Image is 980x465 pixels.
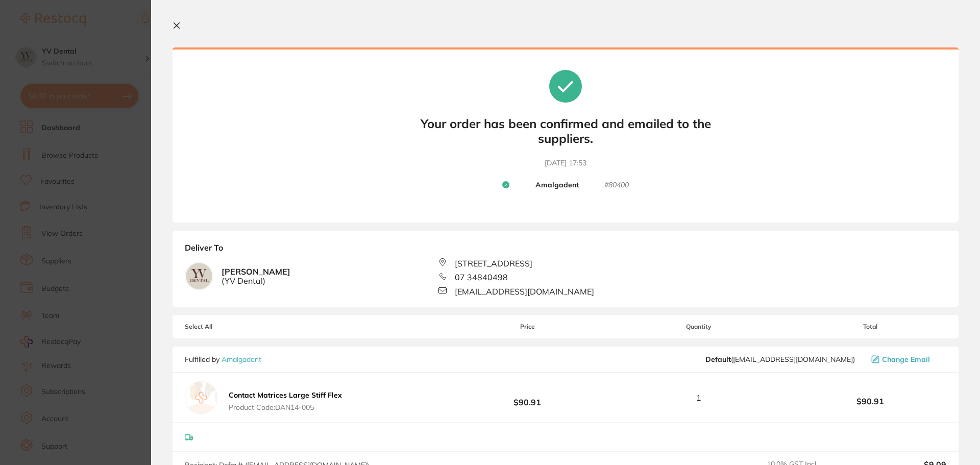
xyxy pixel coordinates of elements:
span: [EMAIL_ADDRESS][DOMAIN_NAME] [455,287,594,296]
b: [PERSON_NAME] [222,267,290,286]
button: Contact Matrices Large Stiff Flex Product Code:DAN14-005 [226,390,345,412]
span: Price [451,323,603,330]
span: [STREET_ADDRESS] [455,259,532,268]
span: ( YV Dental ) [222,276,290,285]
span: 07 34840498 [455,273,508,282]
img: empty.jpg [185,381,217,414]
span: Select All [185,323,287,330]
span: Quantity [604,323,794,330]
span: Total [794,323,946,330]
b: $90.91 [794,397,946,406]
span: Product Code: DAN14-005 [229,403,342,411]
button: Change Email [868,355,946,364]
img: YWR1b21wcQ [185,262,213,290]
b: Deliver To [185,243,946,258]
span: Change Email [882,355,930,363]
b: Amalgadent [535,181,579,190]
small: # 80400 [604,181,629,190]
a: Amalgadent [222,355,261,364]
p: Fulfilled by [185,355,261,363]
span: info@amalgadent.com.au [705,355,855,363]
b: $90.91 [451,388,603,407]
b: Your order has been confirmed and emailed to the suppliers. [412,116,719,146]
b: Default [705,355,731,364]
b: Contact Matrices Large Stiff Flex [229,390,342,400]
span: 1 [696,393,701,402]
